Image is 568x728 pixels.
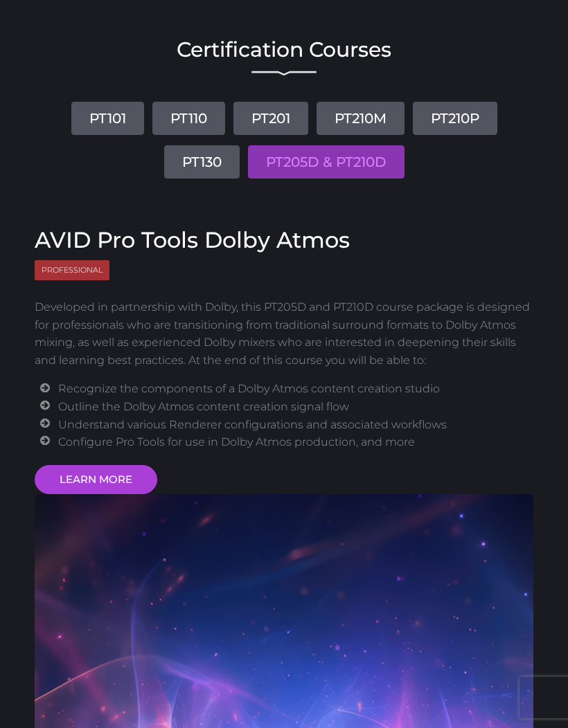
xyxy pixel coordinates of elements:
[317,102,405,135] a: PT210M
[35,227,533,253] h3: AVID Pro Tools Dolby Atmos
[58,433,533,451] li: Configure Pro Tools for use in Dolby Atmos production, and more
[58,416,533,434] li: Understand various Renderer configurations and associated workflows
[35,298,533,369] p: Developed in partnership with Dolby, this PT205D and PT210D course package is designed for profes...
[233,102,308,135] a: PT201
[35,39,533,60] h2: Certification Courses
[71,102,144,135] a: PT101
[152,102,225,135] a: PT110
[413,102,497,135] a: PT210P
[251,71,317,76] img: decorative line
[164,145,240,179] a: PT130
[35,260,109,280] span: Professional
[248,145,405,179] a: PT205D & PT210D
[58,380,533,398] li: Recognize the components of a Dolby Atmos content creation studio
[35,465,157,494] a: LEARN MORE
[58,398,533,416] li: Outline the Dolby Atmos content creation signal flow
